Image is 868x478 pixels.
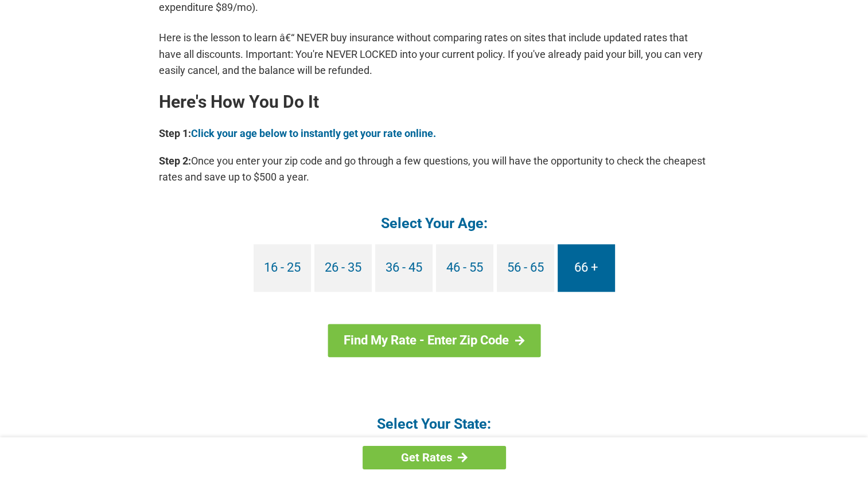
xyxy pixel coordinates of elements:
[375,244,433,292] a: 36 - 45
[558,244,615,292] a: 66 +
[159,93,710,111] h2: Here's How You Do It
[363,446,506,469] a: Get Rates
[436,244,493,292] a: 46 - 55
[159,214,710,233] h4: Select Your Age:
[159,30,710,78] p: Here is the lesson to learn â€“ NEVER buy insurance without comparing rates on sites that include...
[159,153,710,185] p: Once you enter your zip code and go through a few questions, you will have the opportunity to che...
[159,155,191,167] b: Step 2:
[191,127,436,139] a: Click your age below to instantly get your rate online.
[254,244,311,292] a: 16 - 25
[159,127,191,139] b: Step 1:
[314,244,372,292] a: 26 - 35
[497,244,554,292] a: 56 - 65
[328,324,540,357] a: Find My Rate - Enter Zip Code
[159,414,710,433] h4: Select Your State:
